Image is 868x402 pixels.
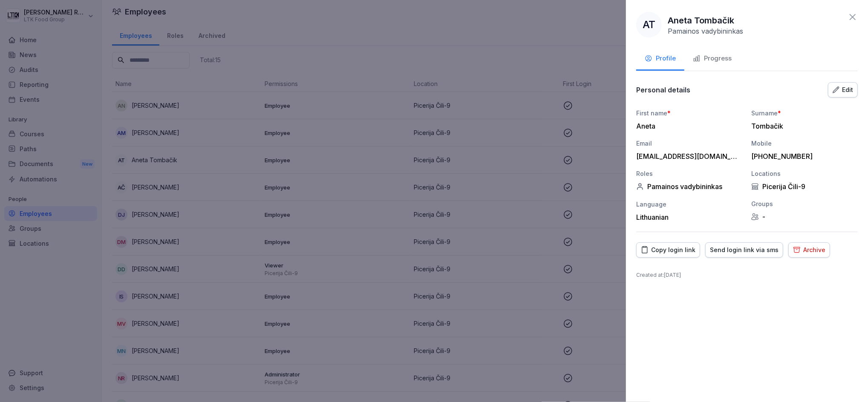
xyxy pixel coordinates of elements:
div: Copy login link [641,245,695,255]
div: Picerija Čili-9 [751,182,858,191]
div: Tombačik [751,122,854,130]
p: Aneta Tombačik [668,14,734,27]
div: - [751,212,858,221]
div: Email [636,139,743,148]
button: Edit [828,82,858,98]
p: Personal details [636,86,690,94]
div: Edit [833,85,853,95]
div: Archive [793,245,825,255]
div: Roles [636,169,743,178]
div: Progress [693,54,732,63]
button: Progress [684,48,740,71]
div: Mobile [751,139,858,148]
div: [PHONE_NUMBER] [751,152,854,161]
div: Lithuanian [636,213,743,221]
button: Profile [636,48,684,71]
div: Language [636,200,743,209]
p: Pamainos vadybininkas [668,27,743,35]
div: Send login link via sms [710,245,779,255]
div: First name [636,109,743,118]
div: Groups [751,199,858,208]
div: Aneta [636,122,738,130]
button: Send login link via sms [705,242,783,258]
p: Created at : [DATE] [636,271,858,279]
div: [EMAIL_ADDRESS][DOMAIN_NAME] [636,152,738,161]
div: AT [636,12,662,37]
button: Archive [788,242,830,258]
div: Profile [645,54,676,63]
div: Pamainos vadybininkas [636,182,743,191]
button: Copy login link [636,242,700,258]
div: Surname [751,109,858,118]
div: Locations [751,169,858,178]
